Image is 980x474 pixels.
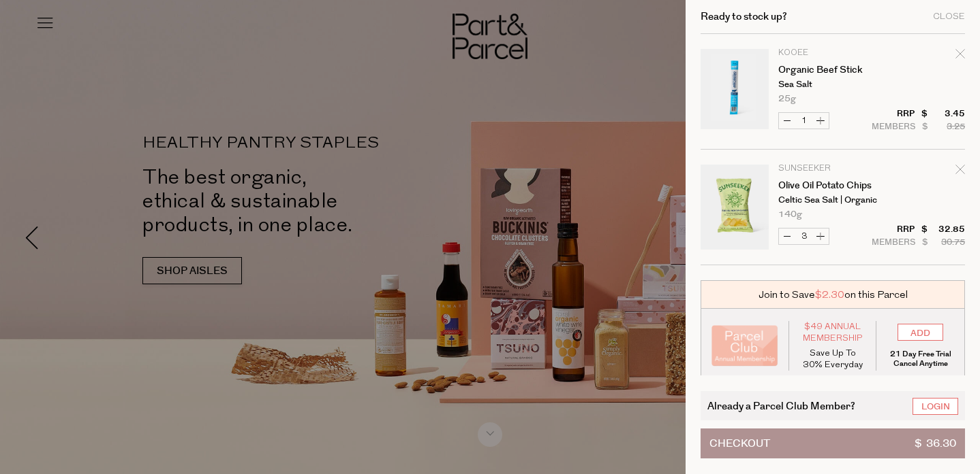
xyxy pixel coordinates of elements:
[778,210,802,219] span: 140g
[815,288,844,302] span: $2.30
[955,47,965,65] div: Remove Organic Beef Stick
[778,65,884,75] a: Organic Beef Stick
[778,181,884,190] a: Olive Oil Potato Chips
[778,95,796,103] span: 25g
[898,324,943,341] input: ADD
[778,49,884,57] p: KOOEE
[915,429,956,458] span: $ 36.30
[799,348,866,371] p: Save Up To 30% Everyday
[778,80,884,89] p: Sea Salt
[933,12,965,21] div: Close
[799,321,866,344] span: $49 Annual Membership
[795,228,812,244] input: QTY Olive Oil Potato Chips
[913,398,958,415] a: Login
[707,398,855,413] span: Already a Parcel Club Member?
[955,163,965,181] div: Remove Olive Oil Potato Chips
[701,12,787,22] h2: Ready to stock up?
[778,165,884,173] p: Sunseeker
[887,350,954,369] p: 21 Day Free Trial Cancel Anytime
[778,196,884,205] p: Celtic Sea Salt | Organic
[701,280,965,309] div: Join to Save on this Parcel
[795,113,812,129] input: QTY Organic Beef Stick
[701,428,965,458] button: Checkout$ 36.30
[709,429,770,458] span: Checkout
